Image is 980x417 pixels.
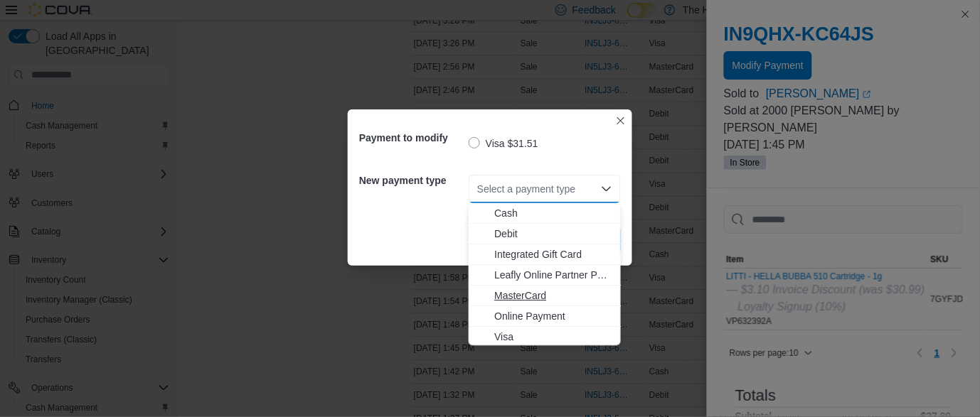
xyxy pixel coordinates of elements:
[469,224,621,245] button: Debit
[494,310,612,324] span: Online Payment
[601,183,612,195] button: Close list of options
[469,286,621,307] button: MasterCard
[359,166,466,195] h5: New payment type
[477,180,479,197] input: Accessible screen reader label
[494,227,612,242] span: Debit
[359,124,466,152] h5: Payment to modify
[494,330,612,345] span: Visa
[494,207,612,221] span: Cash
[494,248,612,262] span: Integrated Gift Card
[469,204,621,348] div: Choose from the following options
[469,327,621,348] button: Visa
[469,135,538,152] label: Visa $31.51
[494,269,612,283] span: Leafly Online Partner Payment
[469,307,621,327] button: Online Payment
[494,289,612,303] span: MasterCard
[612,112,629,129] button: Closes this modal window
[469,266,621,286] button: Leafly Online Partner Payment
[469,204,621,224] button: Cash
[469,245,621,266] button: Integrated Gift Card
